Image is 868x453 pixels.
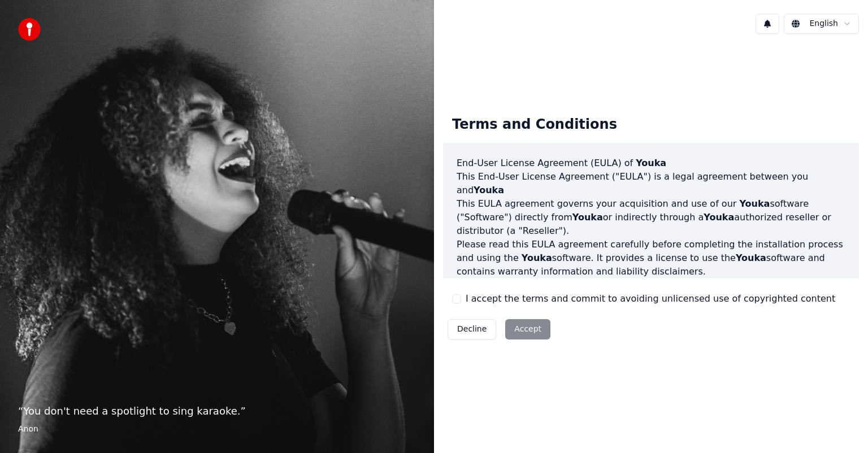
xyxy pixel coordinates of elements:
[18,403,416,419] p: “ You don't need a spotlight to sing karaoke. ”
[522,252,552,263] span: Youka
[18,424,416,435] footer: Anon
[457,238,845,278] p: Please read this EULA agreement carefully before completing the installation process and using th...
[18,18,41,41] img: youka
[457,170,845,197] p: This End-User License Agreement ("EULA") is a legal agreement between you and
[739,198,770,209] span: Youka
[457,197,845,238] p: This EULA agreement governs your acquisition and use of our software ("Software") directly from o...
[466,292,835,306] label: I accept the terms and commit to avoiding unlicensed use of copyrighted content
[474,185,504,195] span: Youka
[448,319,496,339] button: Decline
[457,156,845,170] h3: End-User License Agreement (EULA) of
[736,252,766,263] span: Youka
[443,107,626,143] div: Terms and Conditions
[457,278,845,333] p: If you register for a free trial of the software, this EULA agreement will also govern that trial...
[704,212,734,223] span: Youka
[572,212,603,223] span: Youka
[636,158,666,168] span: Youka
